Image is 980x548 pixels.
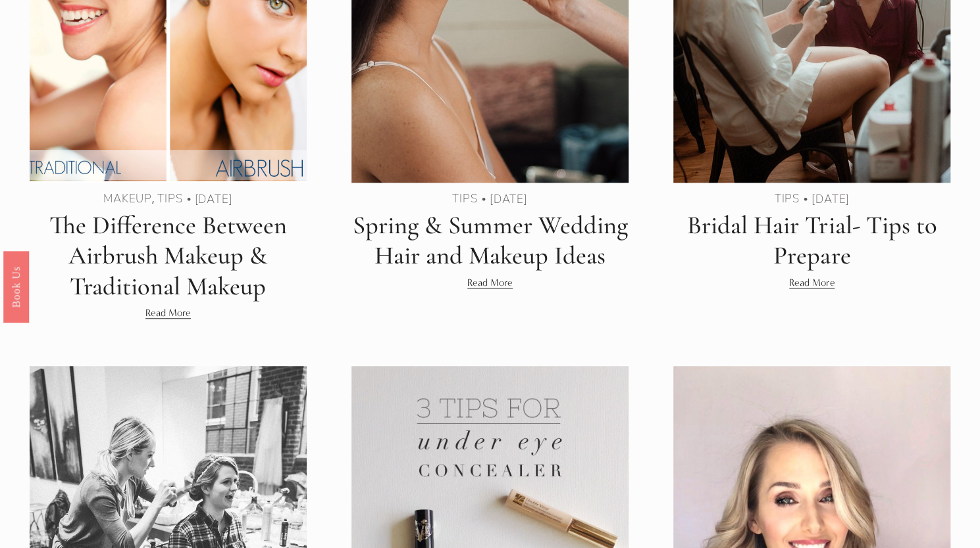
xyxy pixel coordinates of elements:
a: Read More [467,275,513,290]
a: makeup [103,191,152,206]
a: Book Us [3,251,29,323]
a: Tips [452,191,477,206]
time: [DATE] [194,193,232,206]
time: [DATE] [490,193,528,206]
a: Spring & Summer Wedding Hair and Makeup Ideas [352,210,627,271]
a: Read More [145,305,191,321]
a: Tips [774,191,799,206]
a: Read More [789,275,835,290]
span: , [152,192,155,206]
time: [DATE] [812,193,850,206]
a: Tips [157,191,182,206]
a: The Difference Between Airbrush Makeup & Traditional Makeup [49,210,287,301]
a: Bridal Hair Trial- Tips to Prepare [687,210,937,271]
